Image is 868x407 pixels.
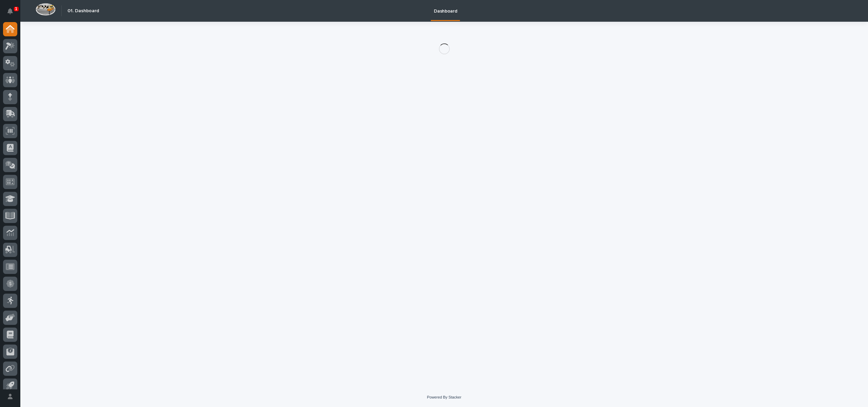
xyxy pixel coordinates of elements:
[3,4,17,18] button: Notifications
[67,8,99,14] h2: 01. Dashboard
[427,395,461,399] a: Powered By Stacker
[8,8,17,19] div: Notifications1
[15,6,17,11] p: 1
[36,3,56,16] img: Workspace Logo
